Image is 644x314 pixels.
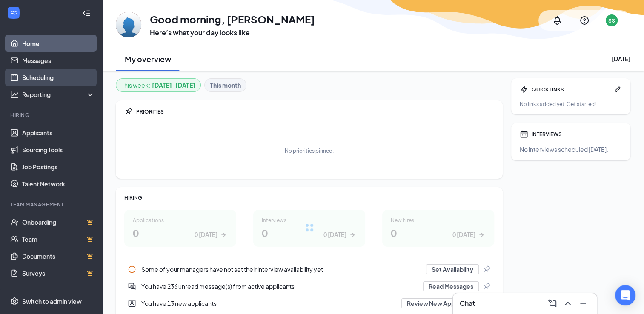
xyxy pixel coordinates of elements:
div: Team Management [10,201,93,208]
a: SurveysCrown [22,265,95,282]
h2: My overview [125,54,171,64]
div: You have 13 new applicants [124,295,494,312]
button: Minimize [576,297,590,310]
div: Hiring [10,111,93,119]
svg: Collapse [82,9,91,17]
div: You have 236 unread message(s) from active applicants [124,278,494,295]
svg: ComposeMessage [547,298,558,308]
a: OnboardingCrown [22,214,95,231]
div: Some of your managers have not set their interview availability yet [124,261,494,278]
a: Messages [22,52,95,69]
svg: ChevronUp [563,298,573,308]
a: Applicants [22,124,95,141]
button: Read Messages [423,281,479,291]
svg: Pin [482,265,491,274]
svg: Settings [10,297,19,305]
a: Scheduling [22,69,95,86]
svg: WorkstreamLogo [9,9,18,17]
svg: Minimize [578,298,588,308]
svg: DoubleChatActive [128,282,136,291]
a: InfoSome of your managers have not set their interview availability yetSet AvailabilityPin [124,261,494,278]
div: Open Intercom Messenger [615,285,635,305]
h1: Good morning, [PERSON_NAME] [150,12,315,26]
div: You have 13 new applicants [141,299,396,308]
div: You have 236 unread message(s) from active applicants [141,282,418,291]
svg: Pin [482,282,491,291]
svg: Bolt [520,85,528,94]
div: HIRING [124,194,494,201]
div: SS [608,17,615,24]
svg: Analysis [10,90,19,99]
a: Sourcing Tools [22,141,95,158]
svg: Pen [613,85,622,94]
a: Talent Network [22,175,95,192]
div: INTERVIEWS [532,131,622,138]
div: Switch to admin view [22,297,82,305]
a: UserEntityYou have 13 new applicantsReview New ApplicantsPin [124,295,494,312]
svg: Pin [124,107,133,116]
svg: Info [128,265,136,274]
div: No links added yet. Get started! [520,100,622,108]
div: QUICK LINKS [532,86,610,93]
b: This month [210,80,241,90]
svg: QuestionInfo [579,15,590,26]
div: No priorities pinned. [285,147,334,154]
a: DoubleChatActiveYou have 236 unread message(s) from active applicantsRead MessagesPin [124,278,494,295]
b: [DATE] - [DATE] [152,80,195,90]
svg: Notifications [552,15,562,26]
div: [DATE] [612,54,630,63]
button: ChevronUp [561,297,575,310]
div: Some of your managers have not set their interview availability yet [141,265,421,274]
button: ComposeMessage [546,297,559,310]
img: Sammi Snyder [116,12,141,37]
svg: UserEntity [128,299,136,308]
svg: Calendar [520,130,528,138]
a: Home [22,35,95,52]
div: PRIORITIES [136,108,494,115]
h3: Chat [460,299,475,308]
button: Set Availability [426,264,479,274]
div: No interviews scheduled [DATE]. [520,145,622,154]
button: Review New Applicants [401,298,479,308]
a: Job Postings [22,158,95,175]
div: Reporting [22,90,95,99]
h3: Here’s what your day looks like [150,28,315,37]
a: DocumentsCrown [22,248,95,265]
div: This week : [121,80,195,90]
a: TeamCrown [22,231,95,248]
